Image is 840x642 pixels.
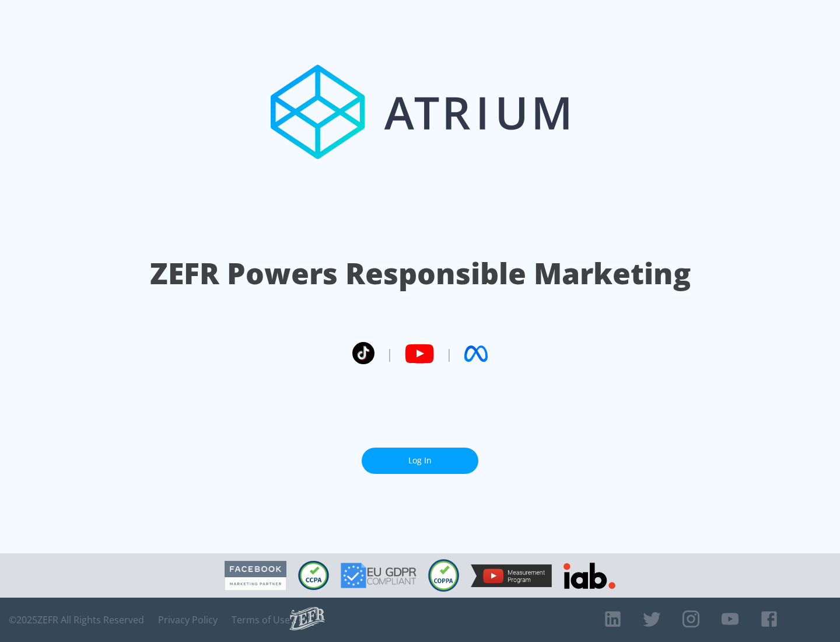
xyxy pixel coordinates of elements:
img: IAB [563,563,615,589]
img: COPPA Compliant [428,559,459,592]
img: CCPA Compliant [298,561,329,590]
span: | [446,345,453,362]
a: Privacy Policy [158,614,218,626]
h1: ZEFR Powers Responsible Marketing [150,253,691,294]
span: © 2025 ZEFR All Rights Reserved [9,614,144,626]
img: Facebook Marketing Partner [225,561,286,591]
img: YouTube Measurement Program [471,564,552,587]
span: | [386,345,393,362]
a: Log In [362,448,478,474]
a: Terms of Use [232,614,290,626]
img: GDPR Compliant [341,563,416,588]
